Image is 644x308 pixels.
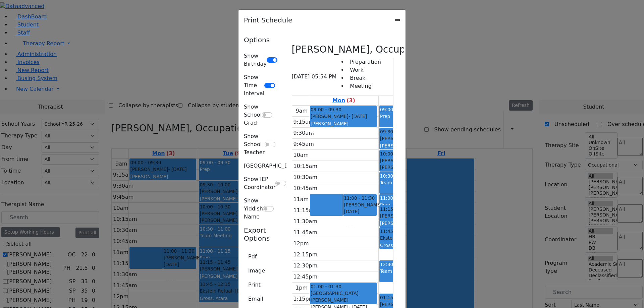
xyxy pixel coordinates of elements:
span: 10:00 - 10:30 [380,150,411,157]
div: [PERSON_NAME] [380,135,445,142]
span: 11:45 - 12:15 [380,228,411,235]
div: 1:15pm [292,295,316,303]
button: Print [244,279,265,291]
a: September 15, 2025 [331,96,357,105]
span: 09:00 - 09:30 [311,106,341,113]
div: 11:30am [292,218,319,226]
li: Meeting [347,82,381,90]
div: Ekstein Refual [380,235,445,241]
div: [PERSON_NAME] [380,142,445,149]
h5: Options [244,36,277,44]
div: [PERSON_NAME] [344,216,376,223]
span: 01:00 - 01:30 [311,283,341,290]
div: 11:15am [292,206,319,214]
div: [PERSON_NAME] [311,113,376,120]
div: 9:15am [292,118,315,126]
div: 9:30am [292,129,315,137]
div: [PERSON_NAME] [380,212,445,219]
span: 09:30 - 10:00 [380,128,411,135]
h5: Print Schedule [244,15,292,25]
div: Team Meeting [380,268,445,274]
div: 12:30pm [292,262,319,270]
div: 12:15pm [292,251,319,259]
span: [PERSON_NAME] UTA [380,157,428,164]
li: Preparation [347,58,381,66]
span: - [DATE] [348,114,367,119]
div: [PERSON_NAME] [344,201,376,215]
div: 10am [292,151,310,159]
span: 11:15 - 11:45 [380,206,411,212]
div: 11:45am [292,229,319,237]
span: 12:30 - 01:00 [380,262,411,267]
div: 9am [294,107,309,115]
li: Work [347,66,381,74]
div: 10:15am [292,162,319,170]
span: 10:30 - 11:00 [380,173,411,179]
h5: Export Options [244,226,277,242]
label: (3) [346,97,355,105]
h3: [PERSON_NAME], Occupational [292,44,437,55]
span: 01:15 - 01:45 [380,294,411,301]
div: 9:45am [292,140,315,148]
label: Show IEP Coordinator [244,175,275,191]
label: Show School Grad [244,103,262,127]
label: Show School Teacher [244,132,265,157]
div: [PERSON_NAME] [380,301,445,308]
div: 10:45am [292,184,319,192]
span: [GEOGRAPHIC_DATA] [311,290,359,297]
div: 10:30am [292,173,319,181]
label: Show Birthday [244,52,267,68]
div: K4-13 [344,223,376,230]
button: Close [395,19,400,21]
span: [DATE] 05:54 PM [292,73,337,81]
div: Grade 4 [311,128,376,135]
div: Gross, Atara [380,242,445,249]
div: 12:45pm [292,273,319,281]
div: 11am [292,195,310,203]
div: 12pm [292,240,310,248]
div: [PERSON_NAME] ([PERSON_NAME]) [380,164,445,178]
div: Prep [380,201,445,208]
span: 11:00 - 11:15 [380,195,411,201]
div: [PERSON_NAME] [311,120,376,127]
button: Pdf [244,250,261,263]
li: Break [347,74,381,82]
span: 09:00 - 09:30 [380,107,411,112]
label: [GEOGRAPHIC_DATA] [244,162,300,170]
label: Show Time Interval [244,73,264,98]
div: Prep [380,113,445,120]
div: Team Meeting [380,179,445,186]
span: 11:00 - 11:30 [344,195,375,201]
div: [PERSON_NAME] [380,220,445,227]
button: Email [244,293,267,305]
div: 1pm [294,284,309,292]
label: Show Yiddish Name [244,197,263,221]
button: Image [244,264,269,277]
